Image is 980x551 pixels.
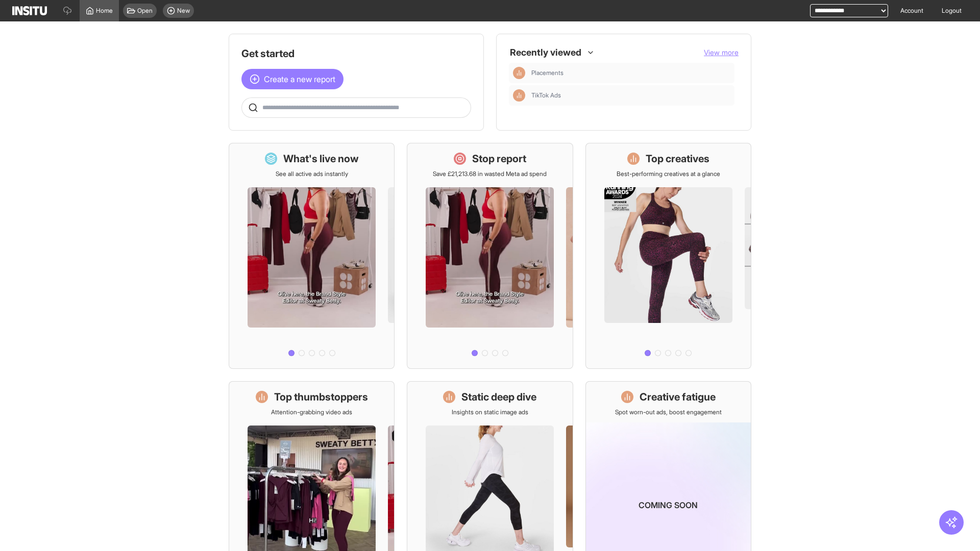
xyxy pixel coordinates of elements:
[407,143,573,369] a: Stop reportSave £21,213.68 in wasted Meta ad spend
[472,152,526,166] h1: Stop report
[531,69,730,77] span: Placements
[177,7,190,15] span: New
[229,143,395,369] a: What's live nowSee all active ads instantly
[96,7,113,15] span: Home
[137,7,153,15] span: Open
[646,152,709,166] h1: Top creatives
[264,73,335,85] span: Create a new report
[452,408,528,416] p: Insights on static image ads
[433,170,547,178] p: Save £21,213.68 in wasted Meta ad spend
[241,69,344,89] button: Create a new report
[531,91,730,99] span: TikTok Ads
[585,143,751,369] a: Top creativesBest-performing creatives at a glance
[274,390,368,404] h1: Top thumbstoppers
[513,89,525,102] div: Insights
[12,6,47,15] img: Logo
[283,152,359,166] h1: What's live now
[241,46,471,61] h1: Get started
[513,67,525,79] div: Insights
[617,170,720,178] p: Best-performing creatives at a glance
[704,47,739,58] button: View more
[531,69,563,77] span: Placements
[276,170,348,178] p: See all active ads instantly
[461,390,536,404] h1: Static deep dive
[271,408,352,416] p: Attention-grabbing video ads
[531,91,561,99] span: TikTok Ads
